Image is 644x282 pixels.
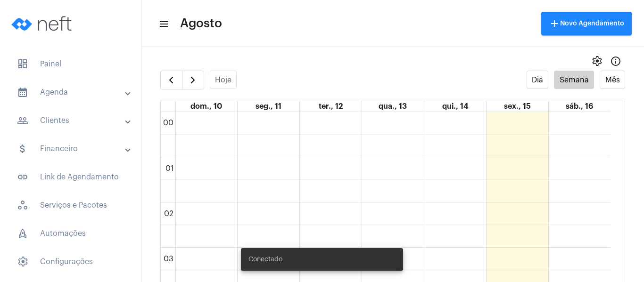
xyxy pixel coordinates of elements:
[17,256,28,267] span: sidenav icon
[9,166,132,188] span: Link de Agendamento
[17,115,28,126] mat-icon: sidenav icon
[162,209,175,218] div: 02
[541,12,632,35] button: Novo Agendamento
[210,71,237,89] button: Hoje
[9,250,132,273] span: Configurações
[9,222,132,245] span: Automações
[164,164,175,173] div: 01
[587,52,606,71] button: settings
[591,56,603,67] span: settings
[549,20,624,27] span: Novo Agendamento
[527,71,549,89] button: Dia
[564,101,595,112] a: 16 de agosto de 2025
[600,71,625,89] button: Mês
[160,71,182,89] button: Semana Anterior
[6,81,141,104] mat-expansion-panel-header: sidenav iconAgenda
[502,101,533,112] a: 15 de agosto de 2025
[17,87,28,98] mat-icon: sidenav icon
[158,18,168,30] mat-icon: sidenav icon
[17,115,126,126] mat-panel-title: Clientes
[606,52,625,71] button: Info
[254,101,283,112] a: 11 de agosto de 2025
[440,101,470,112] a: 14 de agosto de 2025
[610,56,621,67] mat-icon: Info
[248,255,282,264] span: Conectado
[377,101,409,112] a: 13 de agosto de 2025
[161,119,175,127] div: 00
[17,87,126,98] mat-panel-title: Agenda
[17,58,28,70] span: sidenav icon
[6,109,141,132] mat-expansion-panel-header: sidenav iconClientes
[17,143,28,154] mat-icon: sidenav icon
[554,71,594,89] button: Semana
[8,5,78,42] img: logo-neft-novo-2.png
[182,71,204,89] button: Próximo Semana
[189,101,224,112] a: 10 de agosto de 2025
[9,53,132,75] span: Painel
[162,255,175,263] div: 03
[17,228,28,239] span: sidenav icon
[317,101,345,112] a: 12 de agosto de 2025
[6,137,141,160] mat-expansion-panel-header: sidenav iconFinanceiro
[17,143,126,154] mat-panel-title: Financeiro
[549,18,560,29] mat-icon: add
[17,171,28,183] mat-icon: sidenav icon
[17,200,28,211] span: sidenav icon
[9,194,132,217] span: Serviços e Pacotes
[180,16,222,31] span: Agosto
